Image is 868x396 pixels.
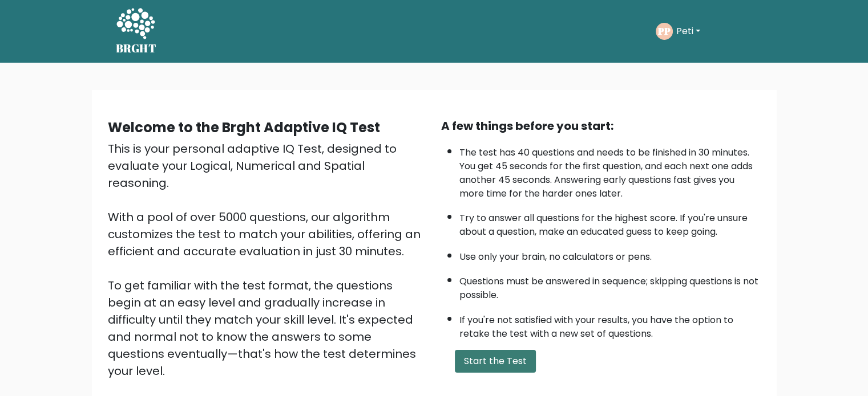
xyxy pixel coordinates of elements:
text: PP [657,25,671,38]
button: Start the Test [455,350,536,373]
li: Try to answer all questions for the highest score. If you're unsure about a question, make an edu... [459,206,761,239]
div: A few things before you start: [441,117,761,134]
li: Use only your brain, no calculators or pens. [459,244,761,264]
li: The test has 40 questions and needs to be finished in 30 minutes. You get 45 seconds for the firs... [459,140,761,201]
h5: BRGHT [116,42,157,55]
a: BRGHT [116,5,157,58]
li: Questions must be answered in sequence; skipping questions is not possible. [459,269,761,302]
button: Peti [673,24,704,39]
b: Welcome to the Brght Adaptive IQ Test [108,118,380,137]
li: If you're not satisfied with your results, you have the option to retake the test with a new set ... [459,308,761,341]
